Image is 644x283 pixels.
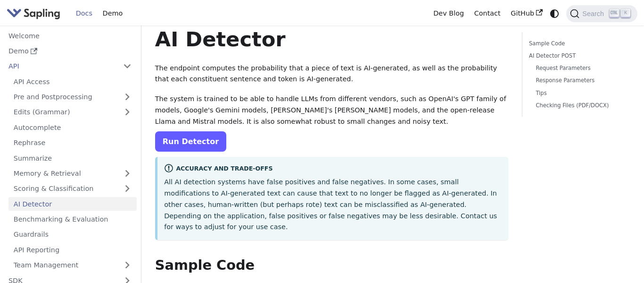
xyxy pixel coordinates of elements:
[536,64,623,73] a: Request Parameters
[155,26,508,52] h1: AI Detector
[536,76,623,85] a: Response Parameters
[118,60,137,73] button: Collapse sidebar category 'API'
[98,6,128,21] a: Demo
[536,101,623,110] a: Checking Files (PDF/DOCX)
[548,7,561,20] button: Switch between dark and light mode (currently system mode)
[505,6,547,21] a: GitHub
[579,10,610,17] span: Search
[164,177,501,233] p: All AI detection systems have false positives and false negatives. In some cases, small modificat...
[155,94,508,127] p: The system is trained to be able to handle LLMs from different vendors, such as OpenAI's GPT fami...
[155,63,508,86] p: The endpoint computes the probability that a piece of text is AI-generated, as well as the probab...
[8,243,137,257] a: API Reporting
[7,7,60,20] img: Sapling.ai
[8,167,137,180] a: Memory & Retrieval
[8,197,137,211] a: AI Detector
[8,228,137,241] a: Guardrails
[3,60,118,73] a: API
[8,136,137,150] a: Rephrase
[621,9,630,17] kbd: K
[529,51,627,60] a: AI Detector POST
[8,75,137,88] a: API Access
[155,131,226,152] a: Run Detector
[612,251,635,274] iframe: Intercom live chat
[529,39,627,48] a: Sample Code
[469,6,506,21] a: Contact
[8,151,137,165] a: Summarize
[8,90,137,104] a: Pre and Postprocessing
[8,120,137,134] a: Autocomplete
[3,44,137,58] a: Demo
[7,7,64,20] a: Sapling.ai
[428,6,469,21] a: Dev Blog
[71,6,98,21] a: Docs
[8,105,137,119] a: Edits (Grammar)
[566,5,637,22] button: Search (Ctrl+K)
[536,89,623,98] a: Tips
[8,213,137,226] a: Benchmarking & Evaluation
[8,258,137,272] a: Team Management
[8,182,137,196] a: Scoring & Classification
[155,257,508,274] h2: Sample Code
[3,29,137,43] a: Welcome
[164,163,501,175] div: Accuracy and Trade-offs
